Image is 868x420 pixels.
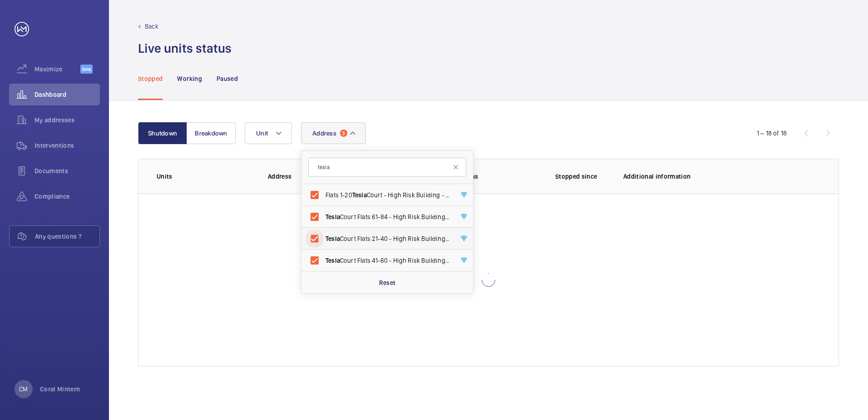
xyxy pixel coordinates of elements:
button: Unit [245,122,292,144]
span: Maximize [35,65,80,74]
button: Shutdown [138,122,187,144]
button: Address3 [301,122,366,144]
h1: Live units status [138,40,232,57]
span: Tesla [325,213,340,220]
span: Dashboard [35,90,100,99]
span: Unit [256,130,268,137]
p: Paused [217,74,238,83]
span: Tesla [325,235,340,242]
p: Stopped since [555,172,609,181]
span: Compliance [35,192,100,201]
span: Court Flats 41-60 - High Risk Building - [STREET_ADDRESS] [325,256,450,265]
span: Address [312,130,336,137]
span: Documents [35,166,100,175]
input: Search by address [308,158,466,177]
p: Coral Mintern [40,385,80,394]
p: CM [19,385,28,394]
span: Beta [80,65,93,74]
p: Stopped [138,74,163,83]
p: Units [157,172,253,181]
span: Flats 1-20 Court - High Risk Building - Flats 1-20 [STREET_ADDRESS] [325,190,450,200]
span: Tesla [325,257,340,264]
span: My addresses [35,115,100,125]
p: Working [177,74,202,83]
p: Additional information [623,172,820,181]
span: Tesla [352,191,367,199]
p: Reset [379,278,396,287]
span: Court Flats 61-84 - High Risk Building - [STREET_ADDRESS] [325,212,450,221]
span: Court Flats 21-40 - High Risk Building - [STREET_ADDRESS] [325,234,450,243]
span: 3 [340,130,347,137]
span: Interventions [35,141,100,150]
p: Address [268,172,397,181]
p: Back [145,22,158,31]
div: 1 – 18 of 18 [757,129,787,138]
button: Breakdown [187,122,236,144]
span: Any questions ? [35,232,99,241]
